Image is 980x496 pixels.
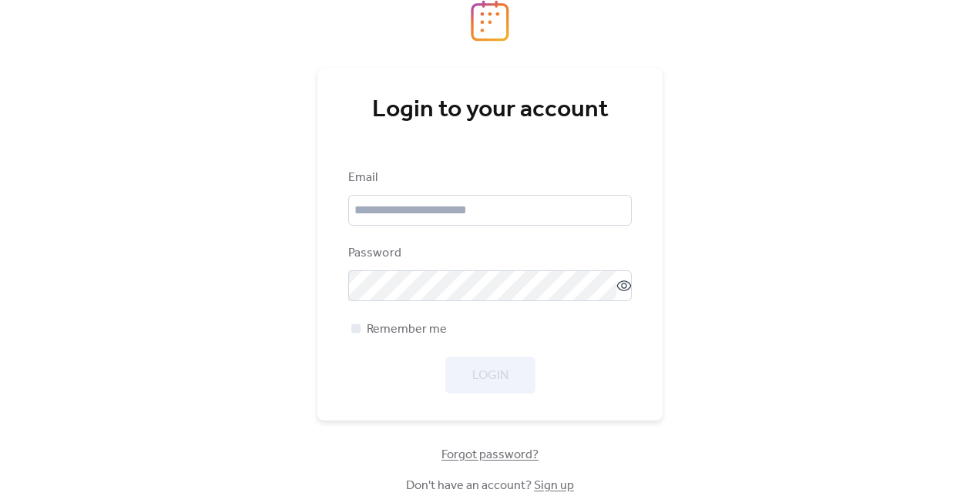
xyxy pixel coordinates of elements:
span: Don't have an account? [406,477,574,495]
a: Forgot password? [441,451,539,459]
div: Login to your account [348,95,632,126]
div: Password [348,244,629,263]
span: Remember me [367,320,447,339]
span: Forgot password? [441,446,539,464]
div: Email [348,169,629,187]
